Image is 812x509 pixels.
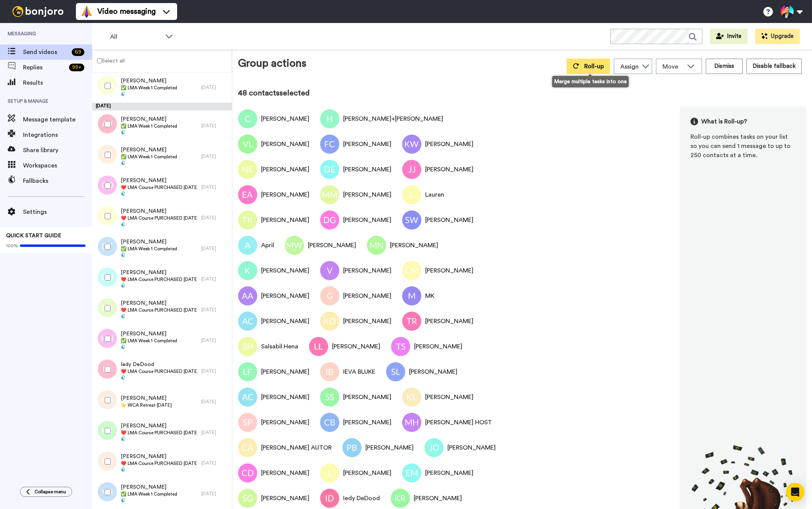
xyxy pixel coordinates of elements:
div: [PERSON_NAME] [261,140,309,149]
img: Image of Selly Langemeijer [386,362,405,381]
span: [PERSON_NAME] [121,77,177,85]
img: Image of Denise Evans [320,160,339,179]
div: [PERSON_NAME] [332,342,380,351]
img: Image of Gerald [320,286,339,305]
span: ✅ LMA Week 1 Completed [121,85,177,91]
div: Assign [620,62,639,71]
div: [DATE] [201,84,228,90]
img: Image of Jacqueline Jones [402,160,421,179]
span: Share library [23,146,92,155]
button: Roll-up [567,59,610,74]
div: [PERSON_NAME] [343,418,391,427]
img: Image of Sel Sarkin [320,387,339,407]
div: [DATE] [201,307,228,313]
img: Image of Chloe [238,109,257,128]
img: Image of Claudia Meza [402,261,421,280]
div: Lauren [425,190,444,199]
img: Image of Simon Wong [402,210,421,230]
button: Invite [710,29,748,44]
img: Image of Vanessa Lum [238,135,257,154]
img: Image of JEN OCONNOR [424,438,444,457]
div: [PERSON_NAME] [425,266,473,275]
span: ❤️️ LMA Course PURCHASED [DATE] ❤️️ [121,430,197,436]
div: [DATE] [201,276,228,282]
div: IEVA BLUKE [343,367,375,376]
span: Results [23,78,92,87]
span: ✅ LMA Week 1 Completed [121,246,177,252]
span: ✅ LMA Week 1 Completed [121,491,177,497]
img: Image of Felita Countess [320,135,339,154]
span: Roll-up [584,63,604,69]
span: Integrations [23,130,92,140]
div: [PERSON_NAME] [261,165,309,174]
div: [DATE] [201,123,228,129]
img: Image of Laura Landry [309,337,328,356]
div: [PERSON_NAME] [447,443,496,452]
div: [PERSON_NAME] [261,367,309,376]
span: [PERSON_NAME] [121,422,197,430]
span: ⭐️ WCA Retreat [DATE] [121,402,172,408]
img: Image of IEVA BLUKE [320,362,339,381]
div: [DATE] [201,337,228,343]
div: [PERSON_NAME] AUTOR [261,443,332,452]
div: [DATE] [201,245,228,251]
span: ❤️️ LMA Course PURCHASED [DATE] ❤️️ [121,276,197,282]
span: Move [662,62,683,71]
img: Image of CECILLE AUTOR [238,438,257,457]
img: Image of Awo abdullah Abdullah [238,286,257,305]
div: [PERSON_NAME] [409,367,457,376]
img: Image of MK [402,286,421,305]
div: [PERSON_NAME] [343,291,391,300]
div: [PERSON_NAME] [261,468,309,478]
div: [PERSON_NAME] [343,165,391,174]
span: ❤️️ LMA Course PURCHASED [DATE] ❤️️ [121,307,197,313]
div: [DATE] [201,491,228,497]
img: Image of Kristin Wadden [402,135,421,154]
span: Message template [23,115,92,124]
img: Image of Alan Cook [238,387,257,407]
button: Collapse menu [20,487,72,497]
div: [PERSON_NAME] [308,241,356,250]
div: [PERSON_NAME] [343,266,391,275]
div: [PERSON_NAME] [425,392,473,402]
img: Image of Alex CANTU [238,312,257,331]
div: [PERSON_NAME]+[PERSON_NAME] [343,114,443,123]
span: [PERSON_NAME] [121,238,177,246]
div: 69 [72,48,84,56]
span: Fallbacks [23,176,92,186]
div: [PERSON_NAME] [261,418,309,427]
span: ✅ LMA Week 1 Completed [121,338,177,344]
span: [PERSON_NAME] [121,115,177,123]
span: Replies [23,63,66,72]
div: Open Intercom Messenger [786,483,804,501]
img: Image of Vera [320,261,339,280]
span: [PERSON_NAME] [121,269,197,276]
img: Image of Mark Motas [320,185,339,204]
input: Select all [97,58,102,63]
img: bj-logo-header-white.svg [9,6,67,17]
span: [PERSON_NAME] [121,177,197,184]
img: Image of Kelena Lloyd [402,387,421,407]
img: Image of Salsabil Hena [238,337,257,356]
div: Iedy DeDood [343,494,380,503]
div: [DATE] [201,368,228,374]
div: 48 contacts selected [238,88,806,99]
div: MK [425,291,434,300]
div: Merge multiple tasks into one [552,76,629,87]
div: [PERSON_NAME] [261,215,309,225]
div: [PERSON_NAME] [343,317,391,326]
label: Select all [92,56,125,65]
div: [PERSON_NAME] [365,443,414,452]
div: [DATE] [201,184,228,190]
span: Settings [23,207,92,217]
button: Upgrade [755,29,800,44]
div: [PERSON_NAME] [343,190,391,199]
img: Image of Eloisa Aranjuez [238,185,257,204]
div: [DATE] [201,460,228,466]
div: [PERSON_NAME] [261,291,309,300]
img: Image of Mia Nistico [367,236,386,255]
img: Image of April [238,236,257,255]
div: 99 + [69,64,84,71]
div: [PERSON_NAME] [343,468,391,478]
div: Roll-up combines tasks on your list so you can send 1 message to up to 250 contacts at a time. [690,132,796,160]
